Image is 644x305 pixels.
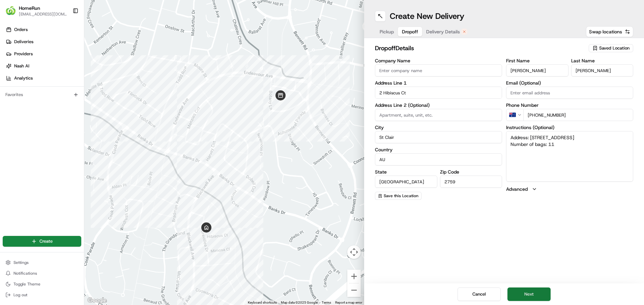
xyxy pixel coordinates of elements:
button: [EMAIL_ADDRESS][DOMAIN_NAME] [19,11,67,17]
input: Enter email address [506,87,633,99]
img: HomeRun [5,5,16,16]
label: Instructions (Optional) [506,125,633,130]
label: Address Line 1 [375,81,502,85]
a: Report a map error [335,301,362,304]
span: Create [39,238,53,244]
label: Company Name [375,58,502,63]
input: Enter phone number [523,109,633,121]
a: Analytics [3,73,84,84]
span: Orders [14,27,28,33]
label: Email (Optional) [506,81,633,85]
button: Create [3,236,81,247]
input: Enter address [375,87,502,99]
button: Zoom out [347,283,361,297]
div: Favorites [3,89,81,100]
button: Next [507,287,551,301]
input: Apartment, suite, unit, etc. [375,109,502,121]
span: Map data ©2025 Google [281,301,318,304]
span: Dropoff [402,28,418,35]
span: Providers [14,51,33,57]
input: Enter state [375,176,437,188]
span: Settings [13,260,29,265]
input: Enter city [375,131,502,143]
button: Zoom in [347,270,361,283]
button: Map camera controls [347,245,361,259]
label: Phone Number [506,103,633,108]
button: HomeRun [19,5,40,11]
a: Deliveries [3,36,84,47]
a: Terms (opens in new tab) [322,301,331,304]
label: State [375,170,437,174]
button: Notifications [3,269,81,278]
label: Last Name [571,58,634,63]
input: Enter zip code [440,176,502,188]
label: Zip Code [440,170,502,174]
span: Analytics [14,75,33,81]
button: Swap locations [586,26,633,37]
span: Saved Location [599,45,630,51]
span: Deliveries [14,39,33,45]
span: Save this Location [384,193,418,199]
button: Settings [3,258,81,267]
textarea: Address: [STREET_ADDRESS] Number of bags: 11 [506,131,633,182]
input: Enter country [375,153,502,165]
img: Google [86,296,108,305]
button: Keyboard shortcuts [248,300,277,305]
h2: dropoff Details [375,43,585,53]
input: Enter last name [571,64,634,77]
a: Providers [3,49,84,59]
input: Enter first name [506,64,568,77]
button: Log out [3,290,81,300]
span: Log out [13,292,27,298]
span: Pickup [380,28,394,35]
label: City [375,125,502,130]
button: HomeRunHomeRun[EMAIL_ADDRESS][DOMAIN_NAME] [3,3,70,19]
span: Nash AI [14,63,29,69]
button: Save this Location [375,192,421,200]
span: Notifications [13,271,37,276]
span: Delivery Details [426,28,460,35]
h1: Create New Delivery [390,11,464,22]
button: Advanced [506,186,633,192]
label: First Name [506,58,568,63]
span: Swap locations [589,28,622,35]
label: Country [375,147,502,152]
span: Toggle Theme [13,281,40,287]
button: Cancel [458,287,501,301]
a: Open this area in Google Maps (opens a new window) [86,296,108,305]
label: Advanced [506,186,528,192]
a: Orders [3,24,84,35]
button: Saved Location [589,43,633,53]
button: Toggle Theme [3,279,81,289]
input: Enter company name [375,64,502,77]
label: Address Line 2 (Optional) [375,103,502,108]
a: Nash AI [3,61,84,71]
